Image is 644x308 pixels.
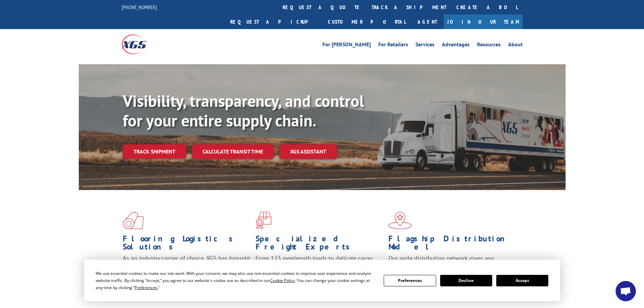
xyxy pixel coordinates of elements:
[256,212,271,229] img: xgs-icon-focused-on-flooring-red
[84,260,560,301] div: Cookie Consent Prompt
[123,90,364,131] b: Visibility, transparency, and control for your entire supply chain.
[440,275,492,286] button: Decline
[225,15,323,29] a: Request a pickup
[384,275,436,286] button: Preferences
[388,212,412,229] img: xgs-icon-flagship-distribution-model-red
[442,42,470,49] a: Advantages
[323,15,411,29] a: Customer Portal
[256,235,383,254] h1: Specialized Freight Experts
[135,285,158,290] span: Preferences
[378,42,408,49] a: For Retailers
[123,254,250,278] span: As an industry carrier of choice, XGS has brought innovation and dedication to flooring logistics...
[444,15,523,29] a: Join Our Team
[411,15,444,29] a: Agent
[123,212,144,229] img: xgs-icon-total-supply-chain-intelligence-red
[415,42,434,49] a: Services
[388,254,513,270] span: Our agile distribution network gives you nationwide inventory management on demand.
[508,42,523,49] a: About
[96,270,376,291] div: We use essential cookies to make our site work. With your consent, we may also use non-essential ...
[477,42,501,49] a: Resources
[256,254,383,284] p: From 123 overlength loads to delicate cargo, our experienced staff knows the best way to move you...
[123,144,186,159] a: Track shipment
[270,278,295,283] span: Cookie Policy
[323,42,371,49] a: For [PERSON_NAME]
[616,281,636,301] div: Open chat
[496,275,548,286] button: Accept
[279,144,337,159] a: XGS ASSISTANT
[122,4,157,10] a: [PHONE_NUMBER]
[388,235,516,254] h1: Flagship Distribution Model
[123,235,251,254] h1: Flooring Logistics Solutions
[192,144,274,159] a: Calculate transit time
